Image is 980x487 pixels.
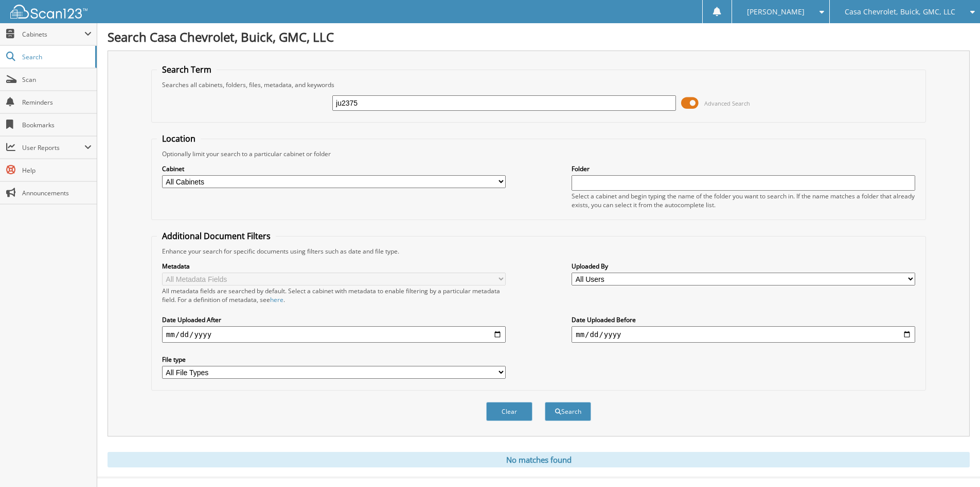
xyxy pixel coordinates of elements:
legend: Search Term [157,64,217,75]
span: Help [22,166,92,175]
input: start [162,326,506,343]
span: Reminders [22,98,92,107]
label: Date Uploaded Before [572,315,915,324]
label: Cabinet [162,164,506,173]
span: Search [22,53,90,61]
span: Cabinets [22,30,84,39]
label: Folder [572,164,915,173]
label: Metadata [162,262,506,271]
legend: Additional Document Filters [157,230,276,242]
button: Search [545,402,591,421]
label: Uploaded By [572,262,915,271]
span: Casa Chevrolet, Buick, GMC, LLC [845,9,955,15]
img: scan123-logo-white.svg [10,5,87,19]
h1: Search Casa Chevrolet, Buick, GMC, LLC [108,28,970,45]
legend: Location [157,133,201,144]
span: Announcements [22,189,92,197]
div: Select a cabinet and begin typing the name of the folder you want to search in. If the name match... [572,192,915,209]
label: Date Uploaded After [162,315,506,324]
input: end [572,326,915,343]
div: Optionally limit your search to a particular cabinet or folder [157,149,920,158]
div: Enhance your search for specific documents using filters such as date and file type. [157,247,920,256]
div: All metadata fields are searched by default. Select a cabinet with metadata to enable filtering b... [162,287,506,304]
span: Scan [22,75,92,84]
button: Clear [486,402,532,421]
span: [PERSON_NAME] [747,9,805,15]
span: User Reports [22,143,84,152]
span: Bookmarks [22,121,92,129]
label: File type [162,355,506,364]
span: Advanced Search [704,99,750,107]
a: here [270,295,283,304]
div: No matches found [108,452,970,467]
div: Searches all cabinets, folders, files, metadata, and keywords [157,80,920,89]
